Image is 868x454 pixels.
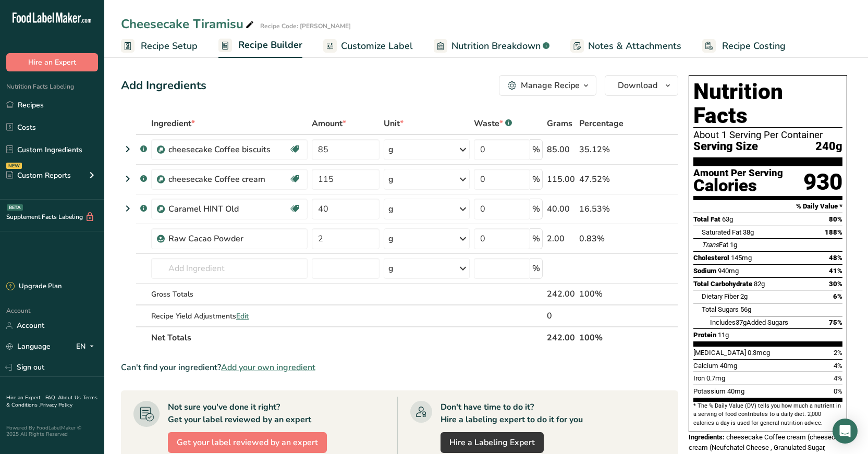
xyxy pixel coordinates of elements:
[218,33,302,58] a: Recipe Builder
[588,39,681,53] span: Notes & Attachments
[693,80,842,128] h1: Nutrition Facts
[157,146,165,154] img: Sub Recipe
[474,117,512,130] div: Waste
[693,331,716,339] span: Protein
[834,349,842,357] span: 2%
[730,241,737,249] span: 1g
[727,387,744,395] span: 40mg
[521,79,580,92] div: Manage Recipe
[605,75,678,96] button: Download
[141,39,198,53] span: Recipe Setup
[579,143,629,156] div: 35.12%
[803,168,842,196] div: 930
[547,117,572,130] span: Grams
[547,310,575,322] div: 0
[157,205,165,213] img: Sub Recipe
[221,361,315,374] span: Add your own ingredient
[388,143,394,156] div: g
[547,232,575,245] div: 2.00
[388,262,394,275] div: g
[168,143,289,156] div: cheesecake Coffee biscuits
[743,228,754,236] span: 38g
[547,288,575,300] div: 242.00
[731,254,752,262] span: 145mg
[341,39,413,53] span: Customize Label
[693,374,705,382] span: Iron
[702,34,786,58] a: Recipe Costing
[579,117,624,130] span: Percentage
[718,267,739,275] span: 940mg
[693,200,842,213] section: % Daily Value *
[121,34,198,58] a: Recipe Setup
[545,326,577,348] th: 242.00
[579,288,629,300] div: 100%
[736,318,747,326] span: 37g
[702,305,739,313] span: Total Sugars
[618,79,657,92] span: Download
[693,402,842,427] section: * The % Daily Value (DV) tells you how much a nutrient in a serving of food contributes to a dail...
[833,419,858,444] div: Open Intercom Messenger
[6,163,22,169] div: NEW
[833,292,842,300] span: 6%
[7,204,23,211] div: BETA
[693,140,758,153] span: Serving Size
[722,39,786,53] span: Recipe Costing
[693,168,783,178] div: Amount Per Serving
[693,178,783,193] div: Calories
[388,232,394,245] div: g
[384,117,404,130] span: Unit
[157,176,165,183] img: Sub Recipe
[151,258,308,279] input: Add Ingredient
[168,232,299,245] div: Raw Cacao Powder
[829,318,842,326] span: 75%
[312,117,346,130] span: Amount
[706,374,725,382] span: 0.7mg
[722,215,733,223] span: 63g
[6,425,98,437] div: Powered By FoodLabelMaker © 2025 All Rights Reserved
[702,292,739,300] span: Dietary Fiber
[45,394,58,401] a: FAQ .
[6,337,51,355] a: Language
[547,143,575,156] div: 85.00
[577,326,631,348] th: 100%
[702,241,728,249] span: Fat
[168,203,289,215] div: Caramel HINT Old
[6,53,98,71] button: Hire an Expert
[570,34,681,58] a: Notes & Attachments
[441,432,544,453] a: Hire a Labeling Expert
[6,394,97,409] a: Terms & Conditions .
[121,361,678,374] div: Can't find your ingredient?
[323,34,413,58] a: Customize Label
[834,374,842,382] span: 4%
[693,387,726,395] span: Potassium
[451,39,541,53] span: Nutrition Breakdown
[499,75,596,96] button: Manage Recipe
[168,173,289,186] div: cheesecake Coffee cream
[829,254,842,262] span: 48%
[710,318,788,326] span: Includes Added Sugars
[6,170,71,181] div: Custom Reports
[693,362,718,370] span: Calcium
[829,267,842,275] span: 41%
[579,173,629,186] div: 47.52%
[829,280,842,288] span: 30%
[151,117,195,130] span: Ingredient
[702,228,741,236] span: Saturated Fat
[177,436,318,449] span: Get your label reviewed by an expert
[388,173,394,186] div: g
[121,15,256,33] div: Cheesecake Tiramisu
[236,311,249,321] span: Edit
[238,38,302,52] span: Recipe Builder
[834,387,842,395] span: 0%
[829,215,842,223] span: 80%
[547,203,575,215] div: 40.00
[58,394,83,401] a: About Us .
[720,362,737,370] span: 40mg
[693,130,842,140] div: About 1 Serving Per Container
[6,281,62,292] div: Upgrade Plan
[579,203,629,215] div: 16.53%
[76,340,98,353] div: EN
[121,77,206,94] div: Add Ingredients
[260,21,351,31] div: Recipe Code: [PERSON_NAME]
[168,401,311,426] div: Not sure you've done it right? Get your label reviewed by an expert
